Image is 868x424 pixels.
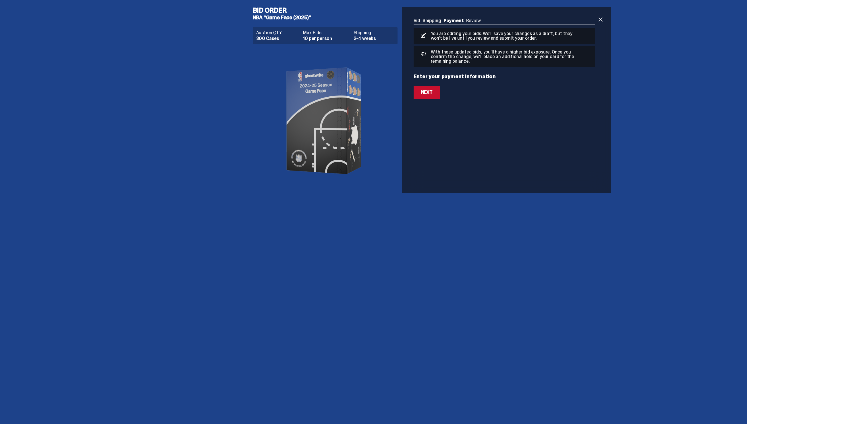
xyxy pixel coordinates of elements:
[443,18,464,24] a: Payment
[421,90,433,95] div: Next
[303,30,350,35] dt: Max Bids
[253,7,402,14] h4: Bid Order
[256,36,300,41] dd: 300 Cases
[253,15,402,20] h5: NBA “Game Face (2025)”
[303,36,350,41] dd: 10 per person
[429,31,577,41] p: You are editing your bids. We’ll save your changes as a draft, but they won’t be live until you r...
[423,18,441,24] a: Shipping
[268,49,383,193] img: product image
[354,36,394,41] dd: 2-4 weeks
[354,30,394,35] dt: Shipping
[414,74,595,79] p: Enter your payment information
[429,50,580,64] p: With these updated bids, you'll have a higher bid exposure. Once you confirm the change, we'll pl...
[414,86,440,99] button: Next
[414,18,421,24] a: Bid
[256,30,300,35] dt: Auction QTY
